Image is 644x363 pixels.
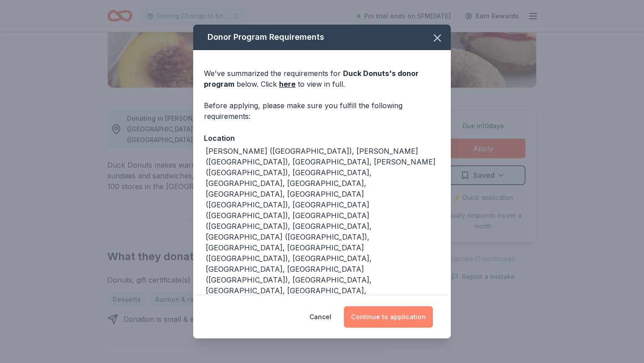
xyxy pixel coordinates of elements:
[204,68,440,89] div: We've summarized the requirements for below. Click to view in full.
[344,306,433,328] button: Continue to application
[279,79,296,89] a: here
[204,132,440,144] div: Location
[309,306,331,328] button: Cancel
[206,146,440,328] div: [PERSON_NAME] ([GEOGRAPHIC_DATA]), [PERSON_NAME] ([GEOGRAPHIC_DATA]), [GEOGRAPHIC_DATA], [PERSON_...
[204,100,440,122] div: Before applying, please make sure you fulfill the following requirements:
[193,25,451,50] div: Donor Program Requirements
